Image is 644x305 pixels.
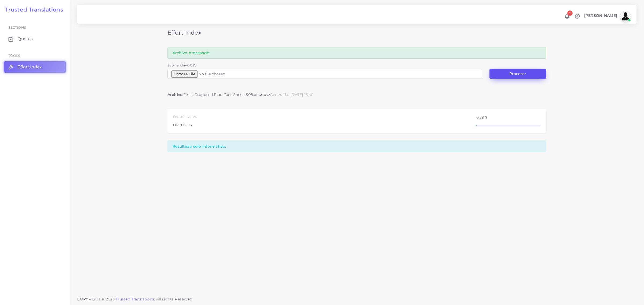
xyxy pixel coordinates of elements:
strong: Archivo: [167,92,183,97]
h3: Effort Index [167,29,546,36]
div: EN_US → VI_VN [173,114,197,119]
span: Tools [8,54,20,58]
a: 1 [562,13,572,19]
span: Effort Index [17,64,42,70]
img: avatar [620,11,631,22]
span: Sections [8,25,26,29]
a: Quotes [4,33,66,44]
span: COPYRIGHT © 2025 [77,296,192,302]
button: Procesar [489,69,546,79]
label: Subir archivo CSV [167,63,196,68]
span: [PERSON_NAME] [584,14,617,17]
div: Resultado solo informativo. [167,140,546,152]
span: Quotes [17,36,33,42]
div: Archivo procesado. [167,47,546,59]
a: [PERSON_NAME]avatar [581,11,633,22]
div: Effort Index [173,123,197,127]
a: Trusted Translations [1,6,63,13]
span: 1 [567,10,573,16]
span: , All rights Reserved [154,296,192,302]
div: Generado: [DATE] 13:40 [270,92,313,97]
div: Final_Proposed Plan Fact Sheet_508.docx.csv [167,92,270,97]
a: Effort Index [4,61,66,73]
a: Trusted Translations [116,297,154,302]
div: 0.59% [476,116,541,119]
